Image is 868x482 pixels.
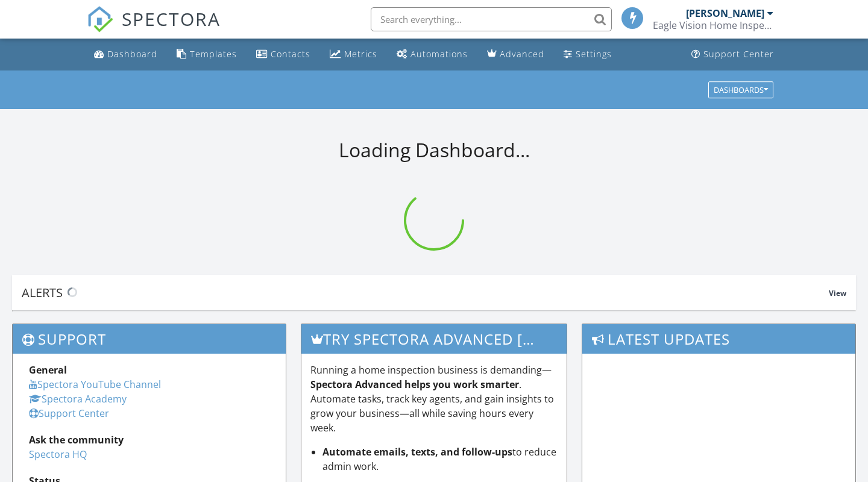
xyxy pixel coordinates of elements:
h3: Support [13,324,286,354]
span: SPECTORA [122,6,221,31]
strong: Spectora Advanced helps you work smarter [310,378,519,391]
div: Alerts [22,284,829,301]
a: Metrics [325,43,382,66]
div: Eagle Vision Home Inspection, LLC [653,19,773,31]
div: Dashboard [107,48,157,60]
div: Contacts [271,48,310,60]
img: The Best Home Inspection Software - Spectora [87,6,113,33]
div: Dashboards [714,86,768,94]
div: Support Center [703,48,774,60]
div: Templates [190,48,237,60]
p: Running a home inspection business is demanding— . Automate tasks, track key agents, and gain ins... [310,363,558,435]
a: Support Center [29,407,109,420]
div: Automations [410,48,468,60]
a: Automations (Basic) [392,43,473,66]
div: Advanced [500,48,544,60]
div: [PERSON_NAME] [686,7,764,19]
div: Metrics [344,48,377,60]
a: Advanced [482,43,549,66]
a: Support Center [687,43,779,66]
a: Settings [559,43,617,66]
strong: General [29,363,67,377]
a: Contacts [251,43,315,66]
li: to reduce admin work. [322,445,558,474]
div: Ask the community [29,433,269,447]
a: Templates [172,43,242,66]
a: Dashboard [89,43,162,66]
strong: Automate emails, texts, and follow-ups [322,445,512,459]
input: Search everything... [371,7,612,31]
a: Spectora YouTube Channel [29,378,161,391]
a: SPECTORA [87,16,221,42]
h3: Latest Updates [582,324,855,354]
div: Settings [576,48,612,60]
h3: Try spectora advanced [DATE] [301,324,567,354]
a: Spectora HQ [29,448,87,461]
a: Spectora Academy [29,392,127,405]
button: Dashboards [708,81,773,98]
span: View [829,288,846,298]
